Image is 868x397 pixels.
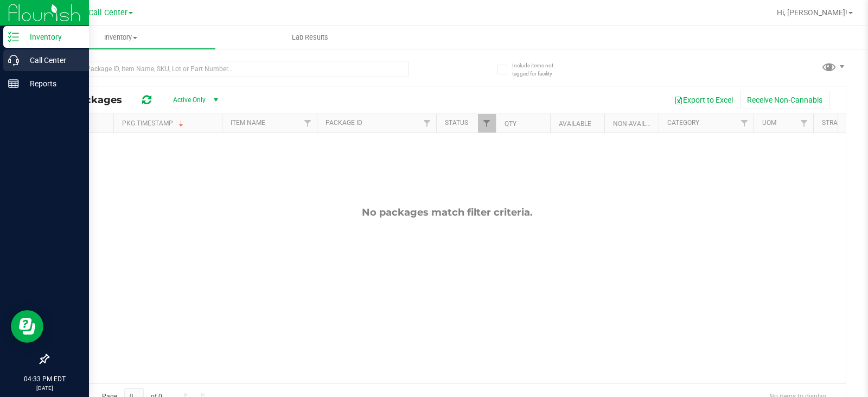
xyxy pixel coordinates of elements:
[19,30,84,43] p: Inventory
[418,114,436,133] a: Filter
[231,119,265,127] a: Item Name
[277,33,343,42] span: Lab Results
[667,119,699,127] a: Category
[667,91,740,109] button: Export to Excel
[445,119,468,127] a: Status
[740,91,829,109] button: Receive Non-Cannabis
[215,26,405,49] a: Lab Results
[613,120,661,128] a: Non-Available
[325,119,362,127] a: Package ID
[122,119,186,127] a: Pkg Timestamp
[19,77,84,90] p: Reports
[19,54,84,67] p: Call Center
[299,114,317,133] a: Filter
[5,374,84,384] p: 04:33 PM EDT
[478,114,496,133] a: Filter
[736,114,754,133] a: Filter
[8,78,19,89] inline-svg: Reports
[48,61,409,77] input: Search Package ID, Item Name, SKU, Lot or Part Number...
[822,119,844,127] a: Strain
[88,8,127,17] span: Call Center
[48,206,846,218] div: No packages match filter criteria.
[762,119,776,127] a: UOM
[505,120,516,128] a: Qty
[559,120,591,128] a: Available
[777,8,847,17] span: Hi, [PERSON_NAME]!
[8,55,19,66] inline-svg: Call Center
[26,26,215,49] a: Inventory
[26,33,215,42] span: Inventory
[512,61,566,78] span: Include items not tagged for facility
[5,384,84,392] p: [DATE]
[8,31,19,42] inline-svg: Inventory
[56,94,133,106] span: All Packages
[11,310,43,343] iframe: Resource center
[795,114,813,133] a: Filter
